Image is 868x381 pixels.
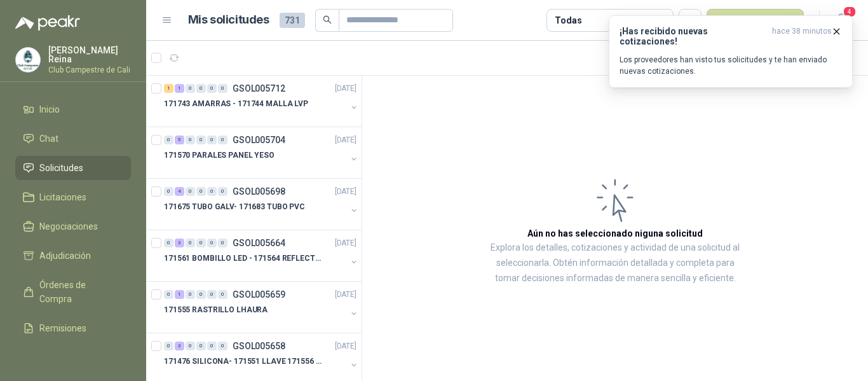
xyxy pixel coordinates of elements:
div: 0 [164,342,173,350]
a: Negociaciones [15,214,131,239]
button: ¡Has recibido nuevas cotizaciones!hace 38 minutos Los proveedores han visto tus solicitudes y te ... [609,15,853,88]
div: 0 [186,239,195,247]
h3: Aún no has seleccionado niguna solicitud [527,226,703,240]
img: Company Logo [16,48,40,72]
img: Logo peakr [15,15,80,31]
p: [DATE] [335,186,356,198]
div: 1 [164,84,173,93]
div: 0 [196,84,206,93]
div: 0 [186,342,195,350]
a: Solicitudes [15,156,131,180]
a: Chat [15,127,131,151]
button: Nueva solicitud [707,9,804,32]
p: [DATE] [335,134,356,146]
div: 0 [196,135,206,144]
span: Licitaciones [39,190,86,204]
a: 0 3 0 0 0 0 GSOL005664[DATE] 171561 BOMBILLO LED - 171564 REFLECTOR 50W [164,235,359,276]
p: GSOL005664 [233,239,285,247]
div: 0 [207,84,217,93]
div: 0 [218,239,227,247]
span: Negociaciones [39,219,98,233]
span: Adjudicación [39,249,91,263]
span: Inicio [39,102,60,116]
div: 4 [175,187,184,196]
div: 0 [218,84,227,93]
button: 4 [830,9,853,32]
a: Adjudicación [15,244,131,268]
div: Todas [555,13,581,27]
p: [PERSON_NAME] Reina [48,46,131,64]
p: 171675 TUBO GALV- 171683 TUBO PVC [164,201,305,213]
span: hace 38 minutos [772,26,832,46]
div: 0 [218,290,227,299]
a: Remisiones [15,316,131,340]
div: 0 [164,290,173,299]
p: [DATE] [335,83,356,95]
div: 0 [196,187,206,196]
p: GSOL005704 [233,135,285,144]
p: 171561 BOMBILLO LED - 171564 REFLECTOR 50W [164,253,322,265]
a: 0 4 0 0 0 0 GSOL005698[DATE] 171675 TUBO GALV- 171683 TUBO PVC [164,184,359,225]
div: 0 [186,290,195,299]
p: GSOL005712 [233,84,285,93]
div: 3 [175,342,184,350]
p: 171743 AMARRAS - 171744 MALLA LVP [164,98,308,110]
a: 0 3 0 0 0 0 GSOL005658[DATE] 171476 SILICONA- 171551 LLAVE 171556 CHAZO [164,338,359,379]
a: Configuración [15,345,131,370]
h1: Mis solicitudes [188,11,269,29]
p: GSOL005698 [233,187,285,196]
span: Remisiones [39,321,86,335]
p: [DATE] [335,237,356,249]
a: Licitaciones [15,185,131,209]
div: 0 [196,342,206,350]
p: 171570 PARALES PANEL YESO [164,149,275,162]
span: 731 [280,13,305,28]
p: 171555 RASTRILLO LHAURA [164,304,268,316]
div: 0 [164,187,173,196]
div: 0 [207,290,217,299]
div: 5 [175,135,184,144]
div: 0 [196,290,206,299]
span: Chat [39,132,58,146]
a: 0 5 0 0 0 0 GSOL005704[DATE] 171570 PARALES PANEL YESO [164,132,359,173]
div: 0 [164,135,173,144]
div: 0 [196,239,206,247]
div: 0 [164,239,173,247]
div: 0 [218,342,227,350]
div: 0 [207,135,217,144]
p: GSOL005659 [233,290,285,299]
span: Solicitudes [39,161,83,175]
p: Los proveedores han visto tus solicitudes y te han enviado nuevas cotizaciones. [620,54,842,77]
a: Órdenes de Compra [15,273,131,311]
div: 0 [207,239,217,247]
p: [DATE] [335,289,356,301]
div: 0 [186,135,195,144]
a: Inicio [15,97,131,121]
a: 0 1 0 0 0 0 GSOL005659[DATE] 171555 RASTRILLO LHAURA [164,287,359,328]
p: Explora los detalles, cotizaciones y actividad de una solicitud al seleccionarla. Obtén informaci... [489,240,741,286]
p: GSOL005658 [233,342,285,350]
span: search [323,15,332,24]
div: 0 [218,135,227,144]
p: Club Campestre de Cali [48,66,131,74]
div: 0 [186,187,195,196]
p: 171476 SILICONA- 171551 LLAVE 171556 CHAZO [164,356,322,368]
div: 0 [207,187,217,196]
div: 3 [175,239,184,247]
p: [DATE] [335,340,356,352]
a: 1 1 0 0 0 0 GSOL005712[DATE] 171743 AMARRAS - 171744 MALLA LVP [164,81,359,121]
div: 0 [186,84,195,93]
div: 0 [207,342,217,350]
h3: ¡Has recibido nuevas cotizaciones! [620,26,767,46]
div: 0 [218,187,227,196]
span: Órdenes de Compra [39,278,119,306]
div: 1 [175,84,184,93]
span: 4 [843,6,857,18]
div: 1 [175,290,184,299]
